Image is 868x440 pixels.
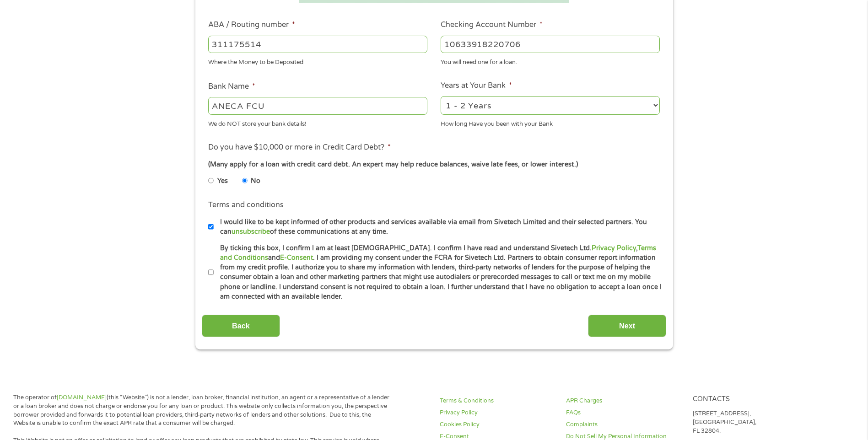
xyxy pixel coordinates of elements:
label: Terms and conditions [208,200,284,210]
a: Privacy Policy [592,244,636,252]
div: How long Have you been with your Bank [441,116,660,129]
a: Terms & Conditions [440,397,555,405]
div: You will need one for a loan. [441,55,660,67]
div: We do NOT store your bank details! [208,116,427,129]
a: unsubscribe [232,228,270,236]
label: No [251,176,260,186]
div: Where the Money to be Deposited [208,55,427,67]
a: Terms and Conditions [220,244,656,262]
a: Cookies Policy [440,420,555,429]
a: Privacy Policy [440,408,555,417]
a: E-Consent [280,254,313,262]
h4: Contacts [693,395,808,404]
input: 345634636 [441,36,660,53]
a: Complaints [566,420,681,429]
label: Checking Account Number [441,20,543,30]
input: Back [202,315,280,337]
p: [STREET_ADDRESS], [GEOGRAPHIC_DATA], FL 32804. [693,409,808,435]
label: Bank Name [208,82,255,91]
label: Yes [217,176,228,186]
a: [DOMAIN_NAME] [57,394,107,401]
label: Do you have $10,000 or more in Credit Card Debt? [208,143,391,152]
label: Years at Your Bank [441,81,512,91]
div: (Many apply for a loan with credit card debt. An expert may help reduce balances, waive late fees... [208,160,659,170]
a: APR Charges [566,397,681,405]
a: FAQs [566,408,681,417]
label: By ticking this box, I confirm I am at least [DEMOGRAPHIC_DATA]. I confirm I have read and unders... [214,243,663,302]
input: Next [588,315,666,337]
input: 263177916 [208,36,427,53]
label: ABA / Routing number [208,20,295,30]
label: I would like to be kept informed of other products and services available via email from Sivetech... [214,217,663,237]
p: The operator of (this “Website”) is not a lender, loan broker, financial institution, an agent or... [13,393,393,428]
